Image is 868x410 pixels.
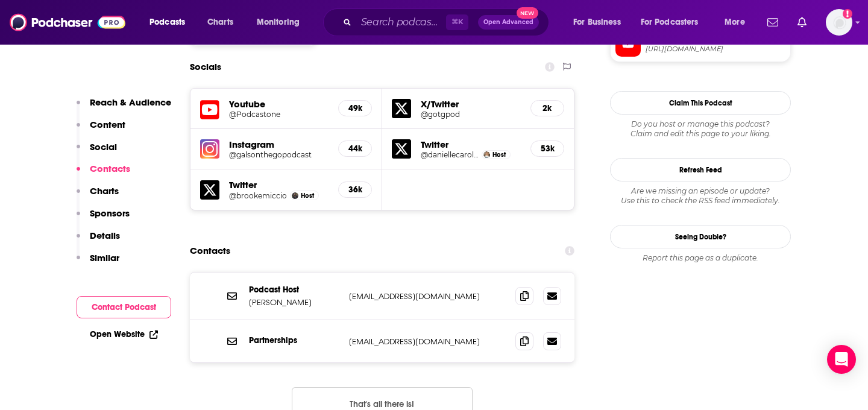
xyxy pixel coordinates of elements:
h2: Contacts [190,239,230,262]
h5: Instagram [229,139,329,150]
div: Open Intercom Messenger [827,345,856,374]
div: Report this page as a duplicate. [610,253,791,263]
a: @gotgpod [421,110,521,119]
img: User Profile [826,9,852,36]
div: Are we missing an episode or update? Use this to check the RSS feed immediately. [610,186,791,206]
button: open menu [716,13,760,32]
button: Open AdvancedNew [478,15,539,30]
button: Claim This Podcast [610,91,791,115]
div: Claim and edit this page to your liking. [610,119,791,139]
span: Charts [207,14,233,31]
a: Seeing Double? [610,225,791,248]
p: Contacts [90,163,130,174]
h5: Twitter [229,179,329,191]
h5: Twitter [421,139,521,150]
span: Monitoring [257,14,300,31]
p: Similar [90,252,119,263]
img: Danielle Carolan [483,151,490,158]
button: Social [77,141,117,163]
button: open menu [248,13,315,32]
h2: Socials [190,55,221,78]
img: Brooke Miccio [292,192,298,199]
h5: 44k [348,143,362,154]
span: New [517,7,538,19]
a: Charts [200,13,241,32]
span: ⌘ K [446,14,468,30]
h5: 2k [541,103,554,113]
p: Details [90,230,120,241]
p: Social [90,141,117,153]
a: @daniellecarolan [421,150,479,159]
button: Reach & Audience [77,96,171,119]
button: Charts [77,185,119,207]
h5: X/Twitter [421,98,521,110]
p: Content [90,119,125,130]
span: https://www.youtube.com/@Podcastone [646,45,785,54]
p: [PERSON_NAME] [249,297,339,307]
span: Podcasts [149,14,185,31]
a: Show notifications dropdown [763,12,783,33]
p: Reach & Audience [90,96,171,108]
button: Contacts [77,163,130,185]
span: Host [492,151,506,159]
h5: Youtube [229,98,329,110]
button: Details [77,230,120,252]
button: Show profile menu [826,9,852,36]
h5: 53k [541,143,554,154]
img: Podchaser - Follow, Share and Rate Podcasts [10,11,125,34]
span: For Business [573,14,621,31]
span: Do you host or manage this podcast? [610,119,791,129]
p: Podcast Host [249,285,339,295]
h5: 36k [348,184,362,195]
a: @Podcastone [229,110,329,119]
span: More [725,14,745,31]
p: Sponsors [90,207,130,219]
p: [EMAIL_ADDRESS][DOMAIN_NAME] [349,291,506,301]
a: @brookemiccio [229,191,287,200]
button: Similar [77,252,119,274]
span: Host [301,192,314,200]
button: Sponsors [77,207,130,230]
input: Search podcasts, credits, & more... [356,13,446,32]
a: @galsonthegopodcast [229,150,329,159]
span: Logged in as dkcmediatechnyc [826,9,852,36]
button: Refresh Feed [610,158,791,181]
div: Search podcasts, credits, & more... [335,8,561,36]
h5: 49k [348,103,362,113]
button: open menu [141,13,201,32]
p: Charts [90,185,119,197]
p: [EMAIL_ADDRESS][DOMAIN_NAME] [349,336,506,347]
button: open menu [565,13,636,32]
img: iconImage [200,139,219,159]
svg: Add a profile image [843,9,852,19]
button: open menu [633,13,716,32]
a: Show notifications dropdown [793,12,811,33]
button: Contact Podcast [77,296,171,318]
a: Open Website [90,329,158,339]
span: For Podcasters [641,14,699,31]
p: Partnerships [249,335,339,345]
button: Content [77,119,125,141]
span: Open Advanced [483,19,533,25]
